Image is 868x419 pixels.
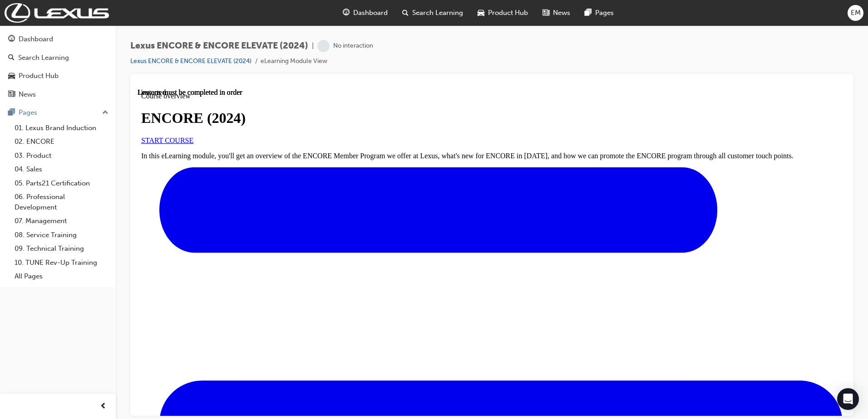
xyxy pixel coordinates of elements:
[8,109,15,117] span: pages-icon
[412,8,463,18] span: Search Learning
[8,91,15,99] span: news-icon
[577,4,621,22] a: pages-iconPages
[4,68,112,84] a: Product Hub
[19,34,53,44] div: Dashboard
[4,48,56,56] a: START COURSE
[18,53,69,63] div: Search Learning
[478,7,484,19] span: car-icon
[11,242,112,256] a: 09. Technical Training
[11,162,112,176] a: 04. Sales
[4,29,112,104] button: DashboardSearch LearningProduct HubNews
[4,49,112,66] a: Search Learning
[353,8,388,18] span: Dashboard
[11,228,112,242] a: 08. Service Training
[335,4,395,22] a: guage-iconDashboard
[4,86,112,103] a: News
[4,31,112,48] a: Dashboard
[5,3,109,23] img: Trak
[11,269,112,283] a: All Pages
[4,63,705,72] p: In this eLearning module, you'll get an overview of the ENCORE Member Program we offer at Lexus, ...
[19,89,36,100] div: News
[4,104,112,121] button: Pages
[395,4,470,22] a: search-iconSearch Learning
[11,256,112,270] a: 10. TUNE Rev-Up Training
[130,57,252,65] a: Lexus ENCORE & ENCORE ELEVATE (2024)
[19,71,59,81] div: Product Hub
[402,7,409,19] span: search-icon
[851,8,861,18] span: EM
[535,4,577,22] a: news-iconNews
[11,214,112,228] a: 07. Management
[4,21,705,38] h1: ENCORE (2024)
[19,107,37,118] div: Pages
[585,7,592,19] span: pages-icon
[8,54,15,62] span: search-icon
[333,42,373,50] div: No interaction
[8,35,15,44] span: guage-icon
[261,56,327,67] li: eLearning Module View
[837,388,859,410] div: Open Intercom Messenger
[470,4,535,22] a: car-iconProduct Hub
[11,190,112,214] a: 06. Professional Development
[488,8,528,18] span: Product Hub
[102,107,108,119] span: up-icon
[542,7,549,19] span: news-icon
[11,149,112,163] a: 03. Product
[11,135,112,149] a: 02. ENCORE
[312,41,314,51] span: |
[11,176,112,190] a: 05. Parts21 Certification
[100,401,107,412] span: prev-icon
[848,5,863,21] button: EM
[317,40,330,52] span: learningRecordVerb_NONE-icon
[595,8,614,18] span: Pages
[343,7,350,19] span: guage-icon
[11,121,112,135] a: 01. Lexus Brand Induction
[8,72,15,80] span: car-icon
[553,8,570,18] span: News
[130,41,308,51] span: Lexus ENCORE & ENCORE ELEVATE (2024)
